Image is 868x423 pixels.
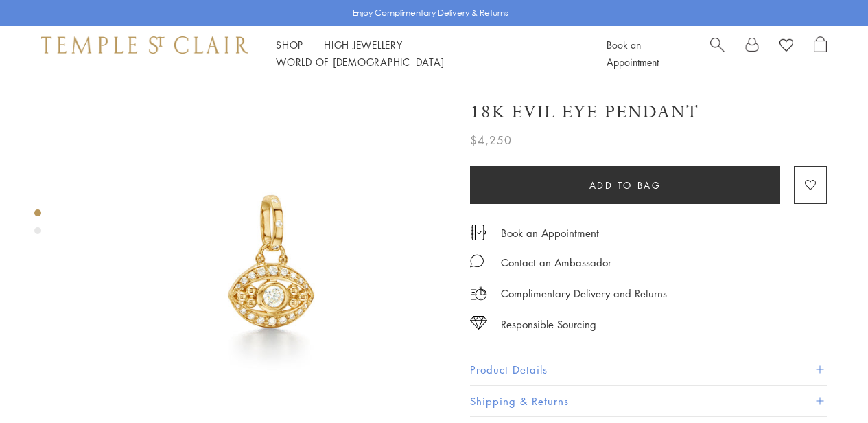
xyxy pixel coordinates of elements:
[470,131,512,149] span: $4,250
[276,55,444,69] a: World of [DEMOGRAPHIC_DATA]World of [DEMOGRAPHIC_DATA]
[276,38,303,52] a: ShopShop
[41,36,248,53] img: Temple St. Clair
[799,358,854,409] iframe: Gorgias live chat messenger
[276,36,576,71] nav: Main navigation
[501,254,611,271] div: Contact an Ambassador
[34,206,41,245] div: Product gallery navigation
[607,38,659,69] a: Book an Appointment
[470,285,487,302] img: icon_delivery.svg
[353,6,508,20] p: Enjoy Complimentary Delivery & Returns
[779,36,793,57] a: View Wishlist
[589,178,661,193] span: Add to bag
[470,316,487,330] img: icon_sourcing.svg
[501,285,667,302] p: Complimentary Delivery and Returns
[470,354,827,385] button: Product Details
[470,100,699,124] h1: 18K Evil Eye Pendant
[814,36,827,71] a: Open Shopping Bag
[324,38,403,52] a: High JewelleryHigh Jewellery
[501,225,599,240] a: Book an Appointment
[501,316,596,333] div: Responsible Sourcing
[470,254,484,268] img: MessageIcon-01_2.svg
[470,386,827,417] button: Shipping & Returns
[470,166,780,204] button: Add to bag
[710,36,725,71] a: Search
[470,225,486,240] img: icon_appointment.svg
